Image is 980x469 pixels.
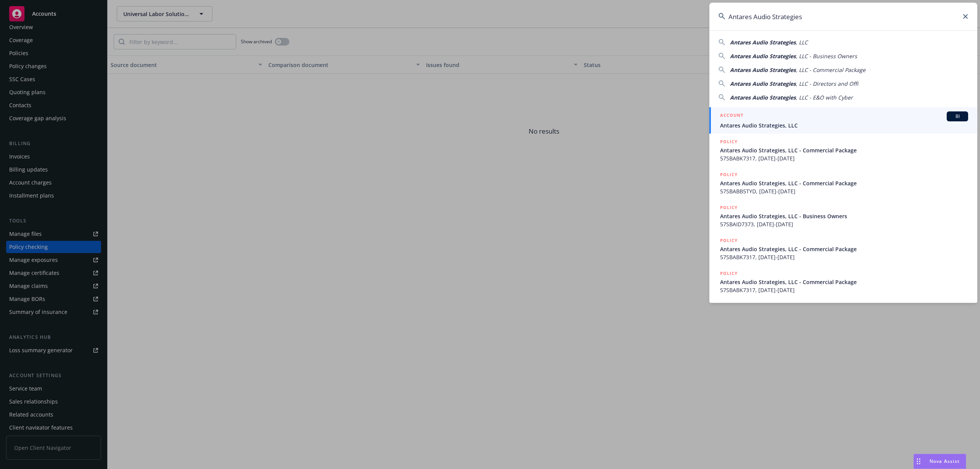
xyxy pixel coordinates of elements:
span: , LLC - E&O with Cyber [796,94,853,101]
button: Nova Assist [913,454,966,469]
span: Antares Audio Strategies, LLC - Commercial Package [720,146,968,154]
h5: POLICY [720,204,738,211]
div: Drag to move [914,454,923,469]
h5: POLICY [720,138,738,145]
a: POLICYAntares Audio Strategies, LLC - Commercial Package57SBABK7317, [DATE]-[DATE] [709,265,977,298]
span: , LLC - Directors and Offi [796,80,858,87]
h5: POLICY [720,171,738,178]
a: POLICYAntares Audio Strategies, LLC - Commercial Package57SBABK7317, [DATE]-[DATE] [709,134,977,167]
span: , LLC - Business Owners [796,52,857,60]
span: Antares Audio Strategies, LLC - Business Owners [720,212,968,220]
a: POLICYAntares Audio Strategies, LLC - Business Owners57SBAID7373, [DATE]-[DATE] [709,199,977,232]
span: 57SBABB5TYD, [DATE]-[DATE] [720,187,968,195]
span: , LLC - Commercial Package [796,66,866,74]
span: Antares Audio Strategies [730,66,796,74]
span: 57SBABK7317, [DATE]-[DATE] [720,154,968,162]
a: ACCOUNTBIAntares Audio Strategies, LLC [709,107,977,134]
span: , LLC [796,39,808,46]
span: Antares Audio Strategies, LLC - Commercial Package [720,245,968,253]
span: 57SBABK7317, [DATE]-[DATE] [720,286,968,294]
a: POLICYAntares Audio Strategies, LLC - Commercial Package57SBABK7317, [DATE]-[DATE] [709,232,977,265]
span: Nova Assist [929,458,960,464]
span: Antares Audio Strategies, LLC - Commercial Package [720,179,968,187]
input: Search... [709,3,977,30]
span: Antares Audio Strategies [730,39,796,46]
span: 57SBAID7373, [DATE]-[DATE] [720,220,968,228]
h5: POLICY [720,270,738,277]
span: Antares Audio Strategies [730,80,796,87]
span: 57SBABK7317, [DATE]-[DATE] [720,253,968,261]
a: POLICYAntares Audio Strategies, LLC - Commercial Package57SBABB5TYD, [DATE]-[DATE] [709,167,977,199]
span: Antares Audio Strategies, LLC [720,121,968,129]
span: Antares Audio Strategies [730,94,796,101]
h5: ACCOUNT [720,111,743,121]
span: Antares Audio Strategies [730,52,796,60]
h5: POLICY [720,237,738,244]
span: Antares Audio Strategies, LLC - Commercial Package [720,278,968,286]
span: BI [950,113,965,120]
